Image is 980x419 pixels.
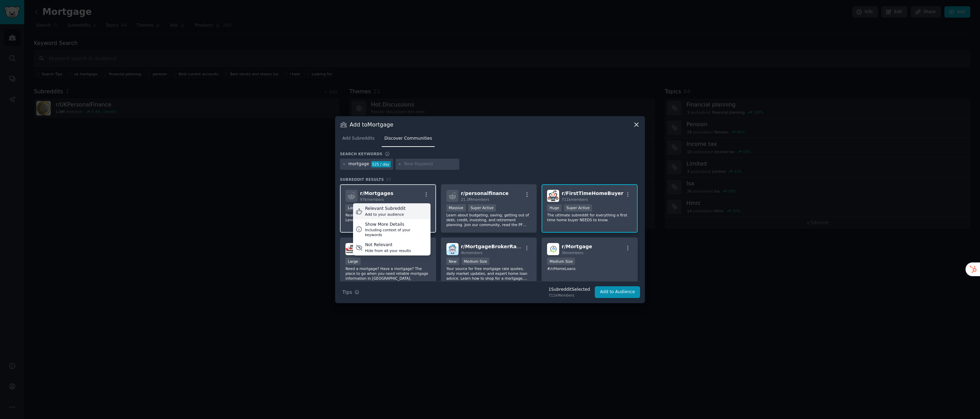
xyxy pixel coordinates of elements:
span: Discover Communities [384,136,432,142]
span: 4k members [461,251,483,255]
span: 97k members [360,197,384,202]
p: Learn about budgeting, saving, getting out of debt, credit, investing, and retirement planning. J... [446,213,531,227]
div: Super Active [468,204,496,212]
img: MortgageBrokerRates [446,243,459,255]
div: Relevant Subreddit [365,206,406,212]
div: Massive [446,204,466,212]
div: Medium Size [547,258,575,265]
div: Hide from all your results [365,248,411,253]
img: Mortgage [547,243,559,255]
div: Super Active [564,204,592,212]
h3: Search keywords [340,151,382,156]
p: Need a mortgage? Have a mortgage? The place to go when you need reliable mortgage information in ... [345,266,431,281]
input: New Keyword [404,161,457,167]
span: Tips [342,289,352,296]
span: r/ FirstTimeHomeBuyer [562,190,623,196]
div: Show More Details [365,222,428,228]
span: r/ Mortgages [360,190,394,196]
div: mortgage [349,161,369,167]
span: 27 [386,177,391,181]
span: r/ Mortgage [562,244,592,249]
div: Huge [547,204,562,212]
button: Tips [340,286,362,298]
a: Discover Communities [382,133,434,147]
div: Large [345,258,361,265]
span: Subreddit Results [340,177,384,182]
div: Add to your audience [365,212,406,217]
span: 711k members [562,197,588,202]
p: #/r/HomeLoans [547,266,632,271]
p: Real estate Homeowner Financing Mortgages Lending House Houses [345,213,431,222]
span: r/ MortgageBrokerRates [461,244,525,249]
p: The ultimate subreddit for everything a first time home buyer NEEDS to know. [547,213,632,222]
span: 21.3M members [461,197,489,202]
img: MortgagesCanada [345,243,358,255]
div: Not Relevant [365,242,411,248]
span: r/ personalfinance [461,190,509,196]
img: FirstTimeHomeBuyer [547,190,559,202]
div: New [446,258,459,265]
div: 711k Members [548,293,590,298]
p: Your source for free mortgage rate quotes, daily market updates, and expert home loan advice. Lea... [446,266,531,281]
button: Add to Audience [595,286,640,298]
span: 3k members [562,251,583,255]
span: Add Subreddits [342,136,375,142]
h3: Add to Mortgage [350,121,394,128]
div: Including context of your keywords [365,227,428,237]
div: 525 / day [371,161,391,167]
a: Add Subreddits [340,133,377,147]
div: Medium Size [462,258,490,265]
div: 1 Subreddit Selected [548,287,590,293]
div: Large [345,204,361,212]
